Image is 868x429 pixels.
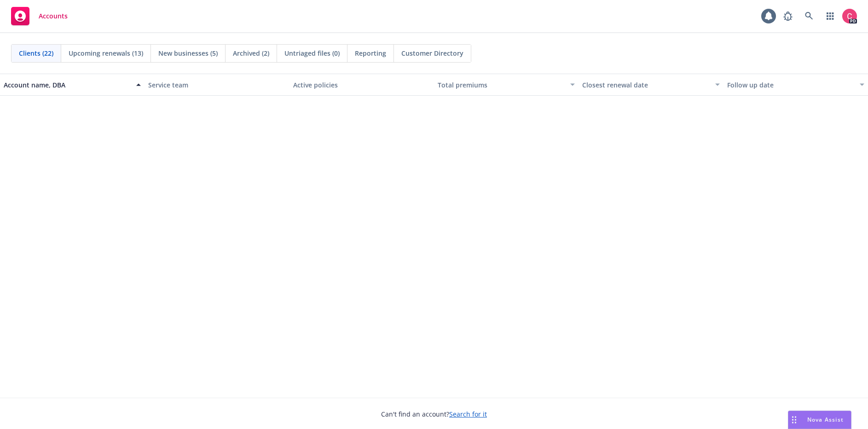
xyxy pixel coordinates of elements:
button: Follow up date [723,74,868,96]
span: Accounts [39,12,68,20]
a: Report a Bug [779,7,797,25]
a: Accounts [7,3,71,29]
a: Search [800,7,818,25]
span: New businesses (5) [158,48,218,58]
div: Active policies [293,80,430,90]
span: Nova Assist [807,416,844,423]
span: Clients (22) [19,48,53,58]
button: Nova Assist [788,411,851,429]
div: Total premiums [438,80,565,90]
span: Can't find an account? [381,409,487,419]
span: Upcoming renewals (13) [69,48,143,58]
button: Active policies [289,74,434,96]
div: Follow up date [727,80,854,90]
button: Service team [145,74,289,96]
button: Total premiums [434,74,579,96]
div: Account name, DBA [4,80,131,90]
a: Search for it [449,410,487,418]
div: Drag to move [788,411,800,429]
div: Closest renewal date [582,80,709,90]
span: Untriaged files (0) [284,48,340,58]
span: Customer Directory [401,48,463,58]
img: photo [842,9,857,23]
span: Reporting [355,48,386,58]
div: Service team [148,80,285,90]
span: Archived (2) [233,48,269,58]
button: Closest renewal date [579,74,723,96]
a: Switch app [821,7,839,25]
